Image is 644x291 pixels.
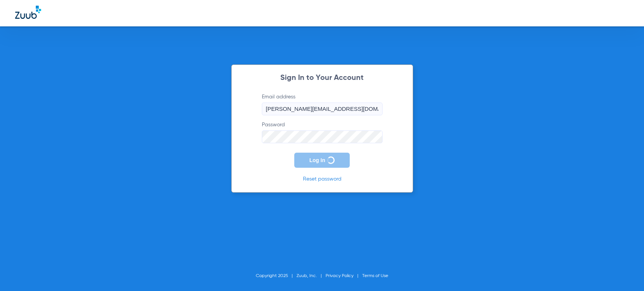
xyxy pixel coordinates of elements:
input: Email address [262,103,383,115]
button: Log In [294,153,350,168]
li: Copyright 2025 [256,272,297,280]
a: Privacy Policy [326,274,354,278]
span: Log In [309,157,325,163]
h2: Sign In to Your Account [251,74,394,82]
a: Reset password [303,176,341,182]
a: Terms of Use [362,274,388,278]
label: Email address [262,93,383,115]
label: Password [262,121,383,143]
li: Zuub, Inc. [297,272,326,280]
iframe: Chat Widget [606,255,644,291]
input: Password [262,130,383,143]
img: Zuub Logo [15,6,41,19]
